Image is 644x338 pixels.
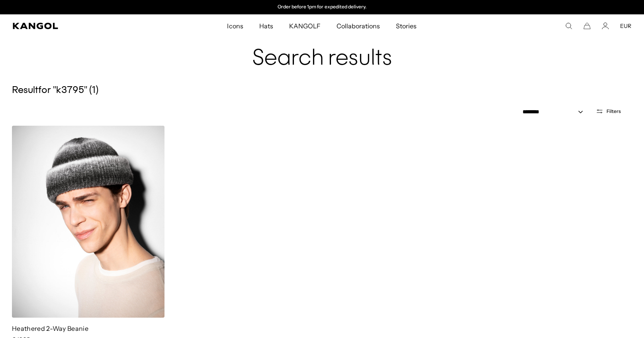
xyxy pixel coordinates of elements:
[278,4,366,10] p: Order before 1pm for expedited delivery.
[12,85,632,97] h5: Result for " k3795 " ( 1 )
[12,324,88,332] a: Heathered 2-Way Beanie
[396,14,417,38] span: Stories
[565,22,572,30] summary: Search here
[337,14,380,38] span: Collaborations
[240,4,404,10] div: 2 of 2
[607,109,621,114] span: Filters
[240,4,404,10] slideshow-component: Announcement bar
[240,4,404,10] div: Announcement
[602,22,609,30] a: Account
[251,14,281,38] a: Hats
[227,14,243,38] span: Icons
[219,14,251,38] a: Icons
[519,108,591,116] select: Sort by: Featured
[259,14,273,38] span: Hats
[281,14,329,38] a: KANGOLF
[12,126,164,318] img: Heathered 2-Way Beanie
[289,14,321,38] span: KANGOLF
[620,22,631,30] button: EUR
[591,108,626,115] button: Open filters
[13,23,151,29] a: Kangol
[583,22,591,30] button: Cart
[12,21,632,72] h1: Search results
[329,14,388,38] a: Collaborations
[388,14,425,38] a: Stories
